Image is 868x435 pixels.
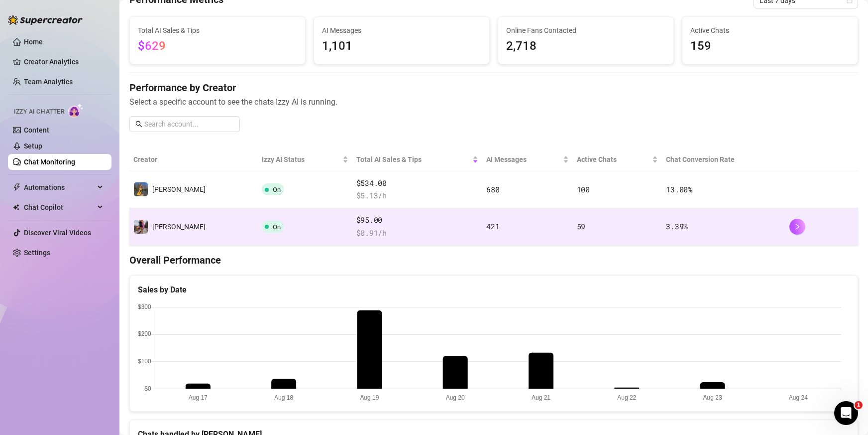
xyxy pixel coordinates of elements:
[662,148,785,171] th: Chat Conversion Rate
[352,148,483,171] th: Total AI Sales & Tips
[24,38,43,46] a: Home
[152,223,206,231] span: [PERSON_NAME]
[14,107,64,117] span: Izzy AI Chatter
[486,154,560,165] span: AI Messages
[482,148,572,171] th: AI Messages
[135,121,142,128] span: search
[129,96,858,108] span: Select a specific account to see the chats Izzy AI is running.
[129,81,858,95] h4: Performance by Creator
[506,25,665,36] span: Online Fans Contacted
[356,177,479,189] span: $534.00
[152,185,206,193] span: [PERSON_NAME]
[13,204,19,211] img: Chat Copilot
[356,227,479,239] span: $ 0.91 /h
[138,39,166,53] span: $629
[356,214,479,226] span: $95.00
[690,37,850,56] span: 159
[834,401,858,425] iframe: Intercom live chat
[356,154,471,165] span: Total AI Sales & Tips
[24,179,95,195] span: Automations
[129,148,258,171] th: Creator
[666,221,688,231] span: 3.39 %
[24,142,42,150] a: Setup
[789,219,805,235] button: right
[486,184,499,194] span: 680
[129,253,858,267] h4: Overall Performance
[68,103,84,118] img: AI Chatter
[134,220,148,234] img: Tanya
[24,229,91,237] a: Discover Viral Videos
[24,126,49,134] a: Content
[506,37,665,56] span: 2,718
[577,154,651,165] span: Active Chats
[573,148,662,171] th: Active Chats
[322,37,481,56] span: 1,101
[134,182,148,196] img: Tanya
[24,249,50,257] a: Settings
[273,186,281,193] span: On
[24,54,104,70] a: Creator Analytics
[273,223,281,231] span: On
[138,284,850,296] div: Sales by Date
[356,190,479,202] span: $ 5.13 /h
[138,25,297,36] span: Total AI Sales & Tips
[794,223,801,230] span: right
[262,154,340,165] span: Izzy AI Status
[24,158,75,166] a: Chat Monitoring
[258,148,352,171] th: Izzy AI Status
[690,25,850,36] span: Active Chats
[322,25,481,36] span: AI Messages
[486,221,499,231] span: 421
[855,401,863,409] span: 1
[666,184,692,194] span: 13.00 %
[13,183,21,191] span: thunderbolt
[24,78,73,86] a: Team Analytics
[144,119,234,130] input: Search account...
[24,199,95,215] span: Chat Copilot
[577,221,585,231] span: 59
[8,15,83,25] img: logo-BBDzfeDw.svg
[577,184,590,194] span: 100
